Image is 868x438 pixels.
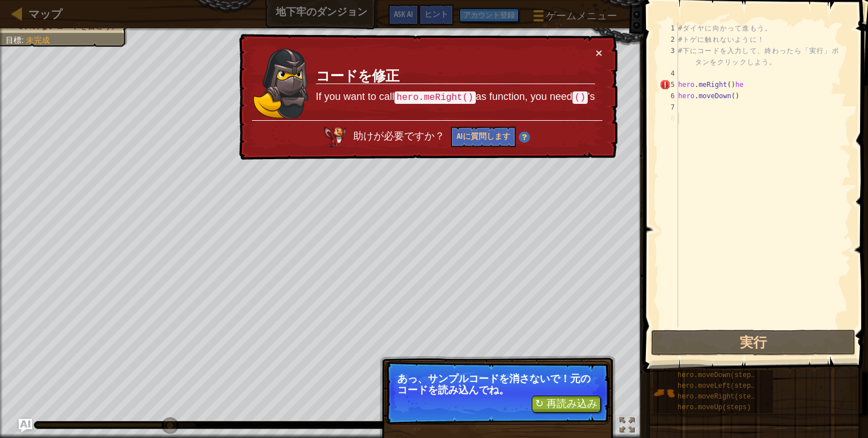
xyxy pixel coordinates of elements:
span: 未完成 [26,36,50,45]
div: 8 [659,113,678,124]
span: hero.moveDown(steps) [678,371,759,379]
button: ゲームメニュー [524,5,624,31]
span: 助けが必要ですか？ [353,130,448,142]
button: アカウント登録 [459,8,519,22]
button: ↻ 再読み込み [532,396,601,413]
div: 7 [659,102,678,113]
span: 目標 [6,36,21,45]
p: If you want to call as function, you need 's [316,90,595,104]
button: 実行 [651,330,856,356]
span: ゲームメニュー [546,8,617,23]
img: duck_amara.png [253,47,309,120]
div: 6 [659,90,678,102]
span: ヒント [424,8,448,19]
button: × [596,47,602,59]
span: マップ [28,6,62,21]
button: Ask AI [19,419,32,432]
h3: コードを修正 [316,68,595,84]
span: hero.moveLeft(steps) [678,382,759,390]
p: あっ、サンプルコードを消さないで！元のコードを読み込んでね。 [397,373,598,396]
div: 2 [659,34,678,45]
span: : [21,36,26,45]
img: Hint [519,132,530,143]
button: Ask AI [388,5,419,25]
div: 4 [659,68,678,79]
button: AIに質問します [451,126,516,147]
span: hero.moveUp(steps) [678,404,751,411]
img: AI [324,126,346,147]
a: マップ [23,6,62,21]
div: 1 [659,23,678,34]
div: 5 [659,79,678,90]
code: hero.meRight() [394,91,476,104]
img: portrait.png [653,382,675,404]
span: Ask AI [394,8,413,19]
span: hero.moveRight(steps) [678,393,763,401]
code: () [572,91,588,104]
div: 3 [659,45,678,68]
